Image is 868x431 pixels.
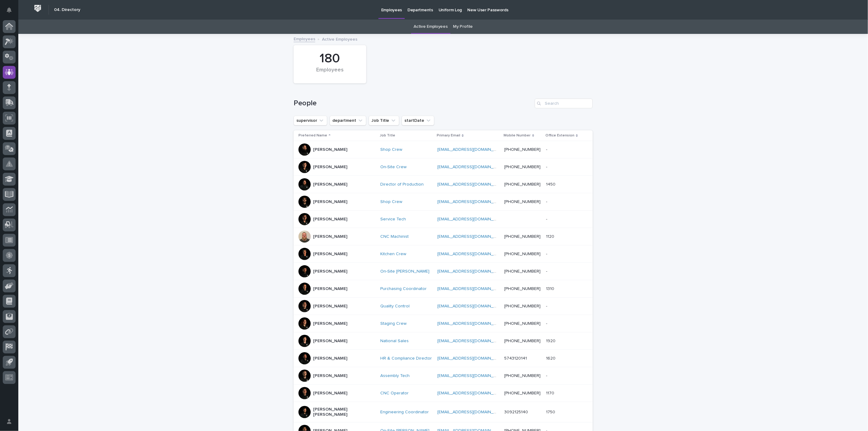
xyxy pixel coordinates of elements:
a: HR & Compliance Director [380,356,432,361]
a: [EMAIL_ADDRESS][DOMAIN_NAME] [437,356,506,360]
p: - [546,163,548,170]
a: Purchasing Coordinator [380,286,427,292]
a: [PHONE_NUMBER] [505,374,541,378]
a: [PHONE_NUMBER] [505,165,541,169]
p: [PERSON_NAME] [313,252,347,257]
a: [PHONE_NUMBER] [505,339,541,343]
p: Primary Email [437,132,460,139]
p: Office Extension [545,132,574,139]
p: [PERSON_NAME] [313,304,347,309]
a: CNC Machinist [380,234,409,239]
a: Shop Crew [380,147,402,152]
p: - [546,268,548,274]
tr: [PERSON_NAME]Purchasing Coordinator [EMAIL_ADDRESS][DOMAIN_NAME] [PHONE_NUMBER]13101310 [294,280,593,298]
img: Workspace Logo [32,3,43,14]
p: [PERSON_NAME] [313,182,347,187]
div: 180 [304,51,356,66]
a: Shop Crew [380,199,402,205]
a: [EMAIL_ADDRESS][DOMAIN_NAME] [437,200,506,204]
div: Search [535,99,593,108]
p: 1620 [546,355,557,361]
p: [PERSON_NAME] [313,234,347,239]
a: [EMAIL_ADDRESS][DOMAIN_NAME] [437,165,506,169]
a: [PHONE_NUMBER] [505,252,541,256]
p: 1170 [546,389,555,396]
p: [PERSON_NAME] [313,356,347,361]
a: [PHONE_NUMBER] [505,304,541,308]
button: department [330,116,366,125]
a: [EMAIL_ADDRESS][DOMAIN_NAME] [437,391,506,395]
a: Service Tech [380,217,406,222]
button: supervisor [294,116,327,125]
tr: [PERSON_NAME]On-Site Crew [EMAIL_ADDRESS][DOMAIN_NAME] [PHONE_NUMBER]-- [294,158,593,176]
h1: People [294,99,532,108]
a: [PHONE_NUMBER] [505,391,541,395]
p: - [546,198,548,205]
p: Preferred Name [298,132,327,139]
p: - [546,250,548,257]
p: [PERSON_NAME] [313,286,347,292]
a: [EMAIL_ADDRESS][DOMAIN_NAME] [437,321,506,326]
p: [PERSON_NAME] [313,321,347,326]
a: [EMAIL_ADDRESS][DOMAIN_NAME] [437,269,506,273]
a: CNC Operator [380,391,409,396]
p: - [546,302,548,309]
button: startDate [402,116,434,125]
p: [PERSON_NAME] [313,147,347,152]
a: [EMAIL_ADDRESS][DOMAIN_NAME] [437,304,506,308]
a: On-Site Crew [380,165,407,170]
tr: [PERSON_NAME]Director of Production [EMAIL_ADDRESS][DOMAIN_NAME] [PHONE_NUMBER]14501450 [294,176,593,193]
a: [PHONE_NUMBER] [505,321,541,326]
p: - [546,215,548,222]
a: [PHONE_NUMBER] [505,182,541,187]
tr: [PERSON_NAME]Service Tech [EMAIL_ADDRESS][DOMAIN_NAME] -- [294,211,593,228]
a: Staging Crew [380,321,407,326]
p: [PERSON_NAME] [313,339,347,344]
a: Director of Production [380,182,424,187]
p: [PERSON_NAME] [313,391,347,396]
p: - [546,320,548,326]
div: Employees [304,67,356,80]
a: [EMAIL_ADDRESS][DOMAIN_NAME] [437,410,506,414]
a: [PHONE_NUMBER] [505,200,541,204]
a: Quality Control [380,304,410,309]
a: [EMAIL_ADDRESS][DOMAIN_NAME] [437,182,506,187]
p: 1750 [546,408,556,415]
tr: [PERSON_NAME]Staging Crew [EMAIL_ADDRESS][DOMAIN_NAME] [PHONE_NUMBER]-- [294,315,593,332]
a: 3092125140 [505,410,528,414]
tr: [PERSON_NAME]Kitchen Crew [EMAIL_ADDRESS][DOMAIN_NAME] [PHONE_NUMBER]-- [294,245,593,263]
tr: [PERSON_NAME]HR & Compliance Director [EMAIL_ADDRESS][DOMAIN_NAME] 574312014116201620 [294,350,593,367]
a: My Profile [453,20,473,34]
p: [PERSON_NAME] [313,269,347,274]
a: [EMAIL_ADDRESS][DOMAIN_NAME] [437,147,506,152]
p: - [546,146,548,152]
p: 1120 [546,233,555,239]
a: Employees [294,35,315,42]
p: [PERSON_NAME] [313,217,347,222]
p: - [546,372,548,378]
tr: [PERSON_NAME]Shop Crew [EMAIL_ADDRESS][DOMAIN_NAME] [PHONE_NUMBER]-- [294,141,593,158]
p: 1310 [546,285,555,292]
p: [PERSON_NAME] [313,199,347,205]
p: Job Title [380,132,395,139]
a: [EMAIL_ADDRESS][DOMAIN_NAME] [437,339,506,343]
p: Active Employees [322,35,357,42]
a: [EMAIL_ADDRESS][DOMAIN_NAME] [437,287,506,291]
a: Engineering Coordinator [380,410,429,415]
a: On-Site [PERSON_NAME] [380,269,429,274]
tr: [PERSON_NAME]CNC Machinist [EMAIL_ADDRESS][DOMAIN_NAME] [PHONE_NUMBER]11201120 [294,228,593,245]
a: [EMAIL_ADDRESS][DOMAIN_NAME] [437,234,506,239]
a: Kitchen Crew [380,252,406,257]
p: 1920 [546,337,557,344]
tr: [PERSON_NAME]Quality Control [EMAIL_ADDRESS][DOMAIN_NAME] [PHONE_NUMBER]-- [294,298,593,315]
button: Job Title [369,116,399,125]
a: 5743120141 [505,356,527,360]
tr: [PERSON_NAME]Shop Crew [EMAIL_ADDRESS][DOMAIN_NAME] [PHONE_NUMBER]-- [294,193,593,211]
a: [PHONE_NUMBER] [505,147,541,152]
tr: [PERSON_NAME] [PERSON_NAME]Engineering Coordinator [EMAIL_ADDRESS][DOMAIN_NAME] 309212514017501750 [294,402,593,422]
a: Active Employees [414,20,448,34]
p: [PERSON_NAME] [PERSON_NAME] [313,407,374,417]
p: 1450 [546,181,557,187]
tr: [PERSON_NAME]National Sales [EMAIL_ADDRESS][DOMAIN_NAME] [PHONE_NUMBER]19201920 [294,332,593,350]
a: Assembly Tech [380,373,410,378]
